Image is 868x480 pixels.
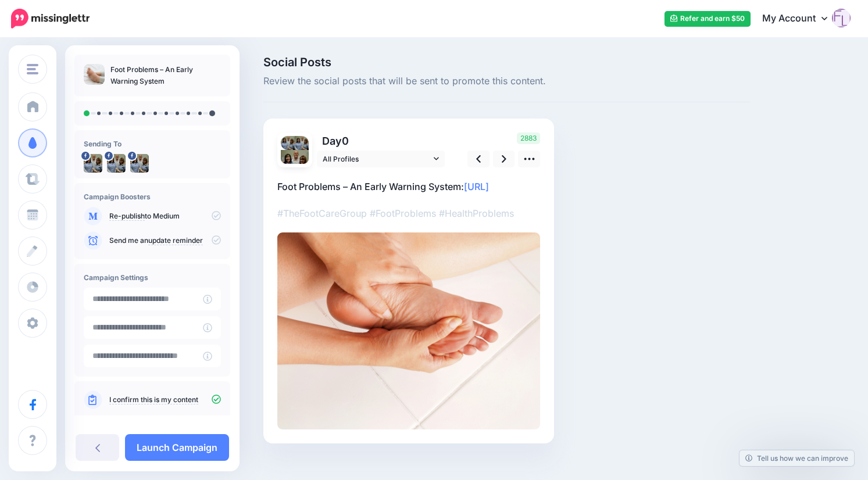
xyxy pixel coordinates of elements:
[323,153,431,165] span: All Profiles
[281,136,295,150] img: 38693236_433564180479269_3466354043155120128_n-bsa50386.jpg
[342,135,349,147] span: 0
[84,154,102,173] img: 38693236_433564180479269_3466354043155120128_n-bsa50386.jpg
[109,211,221,221] p: to Medium
[317,151,445,167] a: All Profiles
[751,5,851,33] a: My Account
[317,132,446,149] p: Day
[277,179,540,194] p: Foot Problems – An Early Warning System:
[263,74,750,89] span: Review the social posts that will be sent to promote this content.
[295,136,309,150] img: 38722215_681820395519025_2822376173030342656_n-bsa50387.jpg
[110,64,221,87] p: Foot Problems – An Early Warning System
[148,236,203,245] a: update reminder
[281,150,309,178] img: 23659305_1484073721713383_1442199372670286670_n-bsa50390.jpg
[665,11,751,27] a: Refer and earn $50
[277,232,540,429] img: CSAAILKRVTFXCNH03CDLYADWJPEXKKD0.jpg
[740,450,854,466] a: Tell us how we can improve
[84,64,105,85] img: 5cc6bae1274c25f69678e8f82d6a9470_thumb.jpg
[84,139,221,148] h4: Sending To
[84,192,221,201] h4: Campaign Boosters
[109,212,145,221] a: Re-publish
[107,154,126,173] img: 38722215_681820395519025_2822376173030342656_n-bsa50387.jpg
[109,235,221,246] p: Send me an
[263,56,750,68] span: Social Posts
[84,273,221,282] h4: Campaign Settings
[27,64,38,74] img: menu.png
[11,9,90,28] img: Missinglettr
[130,154,149,173] img: 23659305_1484073721713383_1442199372670286670_n-bsa50390.jpg
[277,206,540,221] p: #TheFootCareGroup #FootProblems #HealthProblems
[517,132,540,144] span: 2883
[464,181,489,192] a: [URL]
[109,395,198,404] a: I confirm this is my content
